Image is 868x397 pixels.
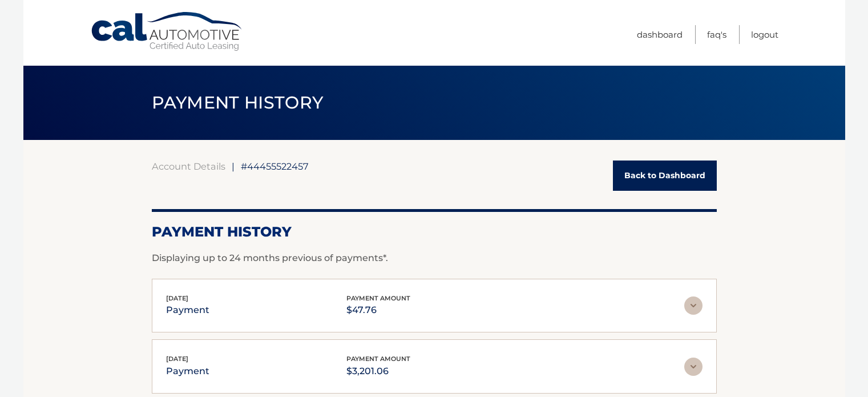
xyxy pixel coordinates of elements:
[232,161,235,172] span: |
[241,161,309,172] span: #44455522457
[90,11,244,52] a: Cal Automotive
[346,302,410,318] p: $47.76
[707,25,726,44] a: FAQ's
[152,161,225,172] a: Account Details
[613,161,717,191] a: Back to Dashboard
[166,294,188,302] span: [DATE]
[684,296,703,315] img: accordion-rest.svg
[166,363,209,379] p: payment
[346,363,410,379] p: $3,201.06
[751,25,778,44] a: Logout
[346,355,410,363] span: payment amount
[152,251,717,265] p: Displaying up to 24 months previous of payments*.
[166,302,209,318] p: payment
[166,355,188,363] span: [DATE]
[637,25,683,44] a: Dashboard
[152,92,324,113] span: PAYMENT HISTORY
[346,294,410,302] span: payment amount
[684,358,703,376] img: accordion-rest.svg
[152,223,717,240] h2: Payment History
